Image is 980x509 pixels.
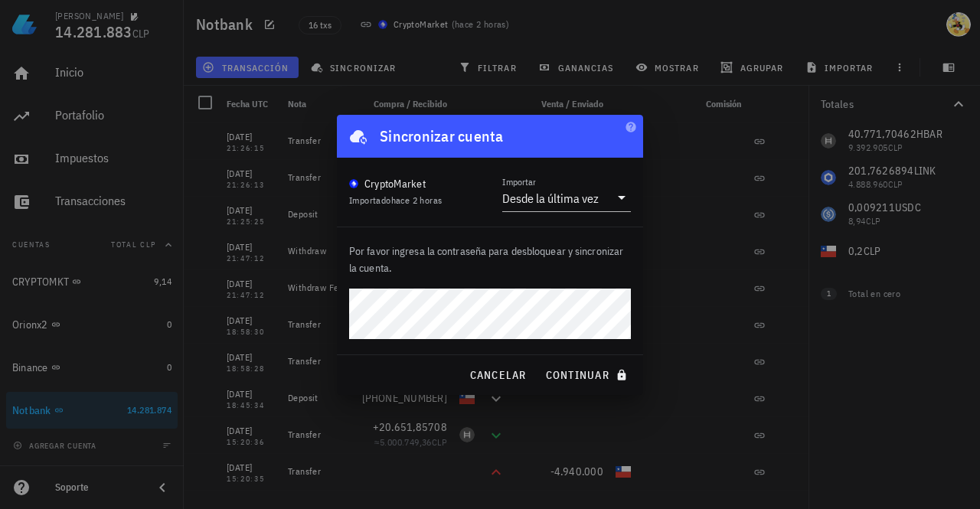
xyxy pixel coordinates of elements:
[502,185,631,211] div: ImportarDesde la última vez
[349,179,358,188] img: CryptoMKT
[502,176,536,188] label: Importar
[380,124,504,148] div: Sincronizar cuenta
[349,243,631,276] p: Por favor ingresa la contraseña para desbloquear y sincronizar la cuenta.
[391,194,443,206] span: hace 2 horas
[502,191,599,206] div: Desde la última vez
[469,368,526,382] span: cancelar
[364,176,426,191] div: CryptoMarket
[349,194,442,206] span: Importado
[545,368,631,382] span: continuar
[539,361,637,389] button: continuar
[462,361,532,389] button: cancelar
